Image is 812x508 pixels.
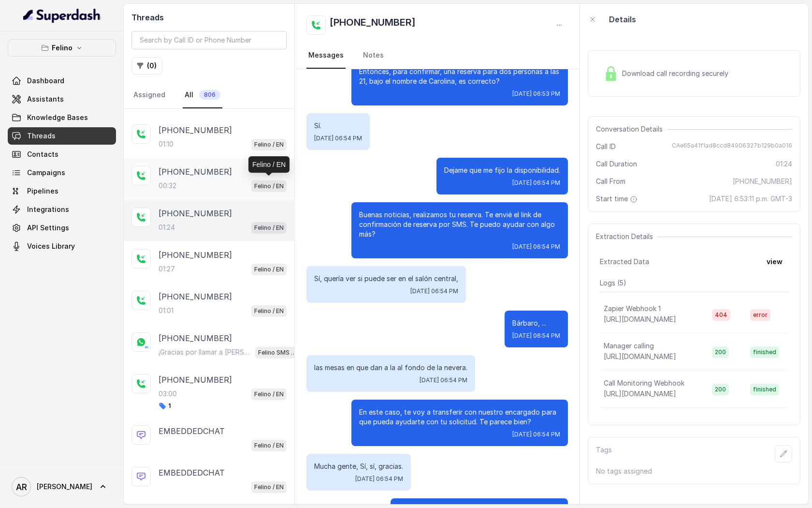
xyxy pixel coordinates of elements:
[27,131,56,141] span: Threads
[712,384,729,395] span: 200
[596,142,616,151] span: Call ID
[512,90,560,98] span: [DATE] 06:53 PM
[8,219,116,237] a: API Settings
[604,416,622,425] p: felino
[8,473,116,500] a: [PERSON_NAME]
[8,39,116,57] button: Felino
[604,304,661,314] p: Zapier Webhook 1
[596,124,667,134] span: Conversation Details
[248,156,290,173] div: Felino / EN
[712,346,729,358] span: 200
[596,445,612,463] p: Tags
[258,348,297,358] p: Felino SMS Whatsapp
[131,31,287,49] input: Search by Call ID or Phone Number
[596,194,639,204] span: Start time
[622,69,732,78] span: Download call recording securely
[733,177,792,186] span: [PHONE_NUMBER]
[361,43,386,69] a: Notes
[159,124,232,136] p: [PHONE_NUMBER]
[27,149,58,159] span: Contacts
[159,467,225,478] p: EMBEDDEDCHAT
[27,113,88,122] span: Knowledge Bases
[8,90,116,108] a: Assistants
[27,241,75,251] span: Voices Library
[159,208,232,219] p: [PHONE_NUMBER]
[159,139,174,149] p: 01:10
[8,109,116,126] a: Knowledge Bases
[131,12,287,23] h2: Threads
[420,376,467,384] span: [DATE] 06:54 PM
[27,223,69,233] span: API Settings
[750,346,779,358] span: finished
[709,194,792,204] span: [DATE] 6:53:11 p.m. GMT-3
[776,159,792,169] span: 01:24
[199,90,220,100] span: 806
[761,253,788,270] button: view
[254,389,284,399] p: Felino / EN
[254,482,284,492] p: Felino / EN
[254,441,284,450] p: Felino / EN
[596,232,657,241] span: Extraction Details
[410,287,458,295] span: [DATE] 06:54 PM
[444,165,560,175] p: Dejame que me fijo la disponibilidad.
[604,315,676,323] span: [URL][DOMAIN_NAME]
[8,146,116,163] a: Contacts
[314,134,362,142] span: [DATE] 06:54 PM
[159,347,251,357] p: ¡Gracias por llamar a [PERSON_NAME]! Para menú, reservas, direcciones u otras opciones, tocá el b...
[159,264,175,274] p: 01:27
[254,181,284,191] p: Felino / EN
[359,210,560,239] p: Buenas noticias, realizamos tu reserva. Te envié el link de confirmación de reserva por SMS. Te p...
[596,177,625,186] span: Call From
[183,82,222,108] a: All806
[254,265,284,274] p: Felino / EN
[8,164,116,181] a: Campaigns
[750,309,770,321] span: error
[314,121,362,131] p: Sí.
[27,186,58,196] span: Pipelines
[27,168,65,178] span: Campaigns
[314,274,458,284] p: Sí, quería ver si puede ser en el salón central,
[23,8,101,23] img: light.svg
[8,238,116,255] a: Voices Library
[600,257,649,267] span: Extracted Data
[330,15,416,35] h2: [PHONE_NUMBER]
[604,389,676,398] span: [URL][DOMAIN_NAME]
[604,378,684,388] p: Call Monitoring Webhook
[131,82,167,108] a: Assigned
[159,223,175,232] p: 01:24
[27,205,69,214] span: Integrations
[159,291,232,302] p: [PHONE_NUMBER]
[131,57,162,75] button: (0)
[600,278,788,288] p: Logs ( 5 )
[306,43,346,69] a: Messages
[159,374,232,386] p: [PHONE_NUMBER]
[604,66,618,81] img: Lock Icon
[254,306,284,316] p: Felino / EN
[512,332,560,340] span: [DATE] 06:54 PM
[596,159,637,169] span: Call Duration
[37,482,92,492] span: [PERSON_NAME]
[604,341,654,351] p: Manager calling
[512,431,560,438] span: [DATE] 06:54 PM
[27,76,64,86] span: Dashboard
[159,249,232,261] p: [PHONE_NUMBER]
[512,243,560,251] span: [DATE] 06:54 PM
[159,181,176,191] p: 00:32
[27,94,64,104] span: Assistants
[512,318,560,328] p: Bárbaro, ...
[254,223,284,233] p: Felino / EN
[159,389,177,399] p: 03:00
[159,306,174,315] p: 01:01
[314,363,467,373] p: las mesas en que dan a la al fondo de la nevera.
[712,309,730,321] span: 404
[8,72,116,90] a: Dashboard
[159,166,232,178] p: [PHONE_NUMBER]
[8,127,116,145] a: Threads
[8,182,116,200] a: Pipelines
[52,42,72,54] p: Felino
[159,402,171,410] span: 1
[750,384,779,395] span: finished
[604,352,676,360] span: [URL][DOMAIN_NAME]
[306,43,568,69] nav: Tabs
[131,82,287,108] nav: Tabs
